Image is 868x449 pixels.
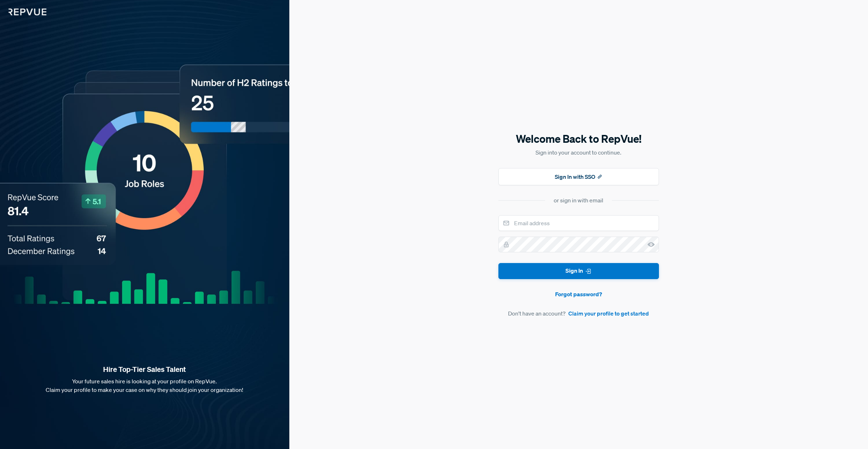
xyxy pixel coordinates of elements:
[11,365,278,374] strong: Hire Top-Tier Sales Talent
[498,168,659,185] button: Sign In with SSO
[11,377,278,394] p: Your future sales hire is looking at your profile on RepVue. Claim your profile to make your case...
[498,290,659,298] a: Forgot password?
[498,148,659,157] p: Sign into your account to continue.
[498,215,659,231] input: Email address
[554,196,603,205] div: or sign in with email
[498,309,659,318] article: Don't have an account?
[568,309,649,318] a: Claim your profile to get started
[498,263,659,279] button: Sign In
[498,131,659,146] h5: Welcome Back to RepVue!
